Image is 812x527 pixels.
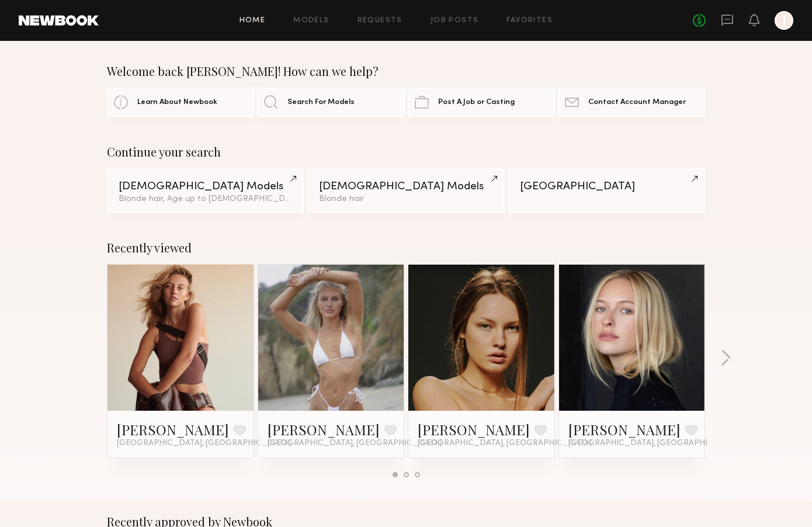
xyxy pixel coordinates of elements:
[438,99,515,106] span: Post A Job or Casting
[268,420,380,439] a: [PERSON_NAME]
[107,241,705,255] div: Recently viewed
[117,420,229,439] a: [PERSON_NAME]
[431,17,479,25] a: Job Posts
[568,420,681,439] a: [PERSON_NAME]
[137,99,217,106] span: Learn About Newbook
[117,439,291,448] span: [GEOGRAPHIC_DATA], [GEOGRAPHIC_DATA]
[508,168,705,213] a: [GEOGRAPHIC_DATA]
[107,64,705,78] div: Welcome back [PERSON_NAME]! How can we help?
[287,99,355,106] span: Search For Models
[107,88,254,117] a: Learn About Newbook
[506,17,553,25] a: Favorites
[558,88,705,117] a: Contact Account Manager
[588,99,686,106] span: Contact Account Manager
[257,88,404,117] a: Search For Models
[418,439,592,448] span: [GEOGRAPHIC_DATA], [GEOGRAPHIC_DATA]
[319,181,492,192] div: [DEMOGRAPHIC_DATA] Models
[568,439,742,448] span: [GEOGRAPHIC_DATA], [GEOGRAPHIC_DATA]
[119,195,292,203] div: Blonde hair, Age up to [DEMOGRAPHIC_DATA].
[775,11,793,30] a: J
[319,195,492,203] div: Blonde hair
[520,181,693,192] div: [GEOGRAPHIC_DATA]
[240,17,266,25] a: Home
[107,168,304,213] a: [DEMOGRAPHIC_DATA] ModelsBlonde hair, Age up to [DEMOGRAPHIC_DATA].
[293,17,329,25] a: Models
[268,439,442,448] span: [GEOGRAPHIC_DATA], [GEOGRAPHIC_DATA]
[307,168,504,213] a: [DEMOGRAPHIC_DATA] ModelsBlonde hair
[418,420,530,439] a: [PERSON_NAME]
[358,17,402,25] a: Requests
[119,181,292,192] div: [DEMOGRAPHIC_DATA] Models
[408,88,555,117] a: Post A Job or Casting
[107,145,705,159] div: Continue your search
